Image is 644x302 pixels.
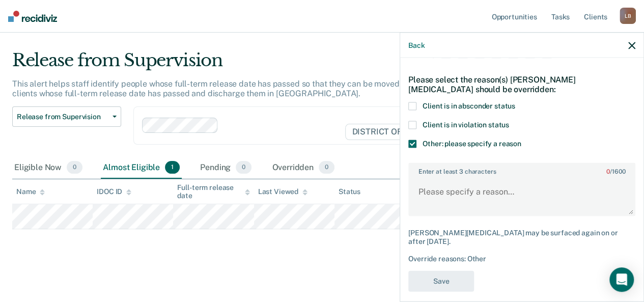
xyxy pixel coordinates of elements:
[17,113,108,121] span: Release from Supervision
[12,50,592,79] div: Release from Supervision
[12,157,85,179] div: Eligible Now
[177,183,249,201] div: Full-term release date
[345,124,528,140] span: DISTRICT OFFICE 3, [GEOGRAPHIC_DATA]
[606,168,610,175] span: 0
[423,121,509,129] span: Client is in violation status
[620,8,636,24] div: L B
[409,164,634,175] label: Enter at least 3 characters
[8,11,57,22] img: Recidiviz
[67,161,82,174] span: 0
[609,267,634,292] div: Open Intercom Messenger
[236,161,251,174] span: 0
[16,187,45,196] div: Name
[319,161,334,174] span: 0
[408,41,425,49] button: Back
[408,254,635,263] div: Override reasons: Other
[198,157,254,179] div: Pending
[423,140,521,148] span: Other: please specify a reason
[408,271,474,292] button: Save
[408,67,635,102] div: Please select the reason(s) [PERSON_NAME][MEDICAL_DATA] should be overridden:
[97,187,131,196] div: IDOC ID
[165,161,180,174] span: 1
[12,79,583,98] p: This alert helps staff identify people whose full-term release date has passed so that they can b...
[408,229,635,246] div: [PERSON_NAME][MEDICAL_DATA] may be surfaced again on or after [DATE].
[423,102,515,110] span: Client is in absconder status
[606,168,625,175] span: / 1600
[270,157,337,179] div: Overridden
[101,157,182,179] div: Almost Eligible
[339,187,360,196] div: Status
[258,187,307,196] div: Last Viewed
